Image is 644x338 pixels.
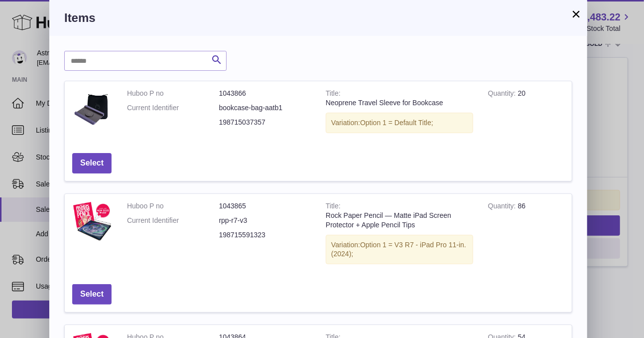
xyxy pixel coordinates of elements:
[219,201,311,211] dd: 1043865
[127,103,219,113] dt: Current Identifier
[219,103,311,113] dd: bookcase-bag-aatb1
[219,89,311,98] dd: 1043866
[64,10,572,26] h3: Items
[219,118,311,127] dd: 198715037357
[72,284,112,305] button: Select
[488,89,518,100] strong: Quantity
[326,211,473,230] div: Rock Paper Pencil — Matte iPad Screen Protector + Apple Pencil Tips
[360,119,433,127] span: Option 1 = Default Title;
[326,202,341,212] strong: Title
[326,235,473,265] div: Variation:
[570,8,582,20] button: ×
[481,81,572,146] td: 20
[219,230,311,240] dd: 198715591323
[481,194,572,277] td: 86
[326,98,473,108] div: Neoprene Travel Sleeve for Bookcase
[331,241,466,258] span: Option 1 = V3 R7 - iPad Pro 11-in. (2024);
[326,89,341,100] strong: Title
[219,216,311,225] dd: rpp-r7-v3
[326,113,473,133] div: Variation:
[72,201,112,241] img: Rock Paper Pencil — Matte iPad Screen Protector + Apple Pencil Tips
[127,201,219,211] dt: Huboo P no
[488,202,518,212] strong: Quantity
[127,89,219,98] dt: Huboo P no
[72,153,112,173] button: Select
[72,89,112,129] img: Neoprene Travel Sleeve for Bookcase
[127,216,219,225] dt: Current Identifier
